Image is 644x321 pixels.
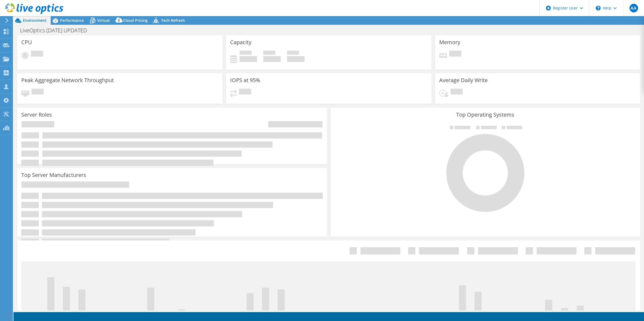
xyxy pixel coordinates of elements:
span: Tech Refresh [161,18,185,23]
h4: 0 GiB [287,56,304,62]
h3: Top Operating Systems [335,112,636,118]
h3: Memory [439,39,460,45]
h3: IOPS at 95% [230,77,260,83]
span: Free [263,51,275,56]
span: Cloud Pricing [123,18,148,23]
span: Pending [32,89,44,96]
svg: \n [596,6,601,11]
h3: Server Roles [21,112,52,118]
h4: 0 GiB [240,56,257,62]
span: Performance [60,18,84,23]
h3: Top Server Manufacturers [21,172,86,178]
span: Used [240,51,252,56]
span: Environment [23,18,47,23]
span: Pending [31,51,43,58]
span: AA [629,4,638,12]
span: Total [287,51,299,56]
h4: 0 GiB [263,56,281,62]
h3: Capacity [230,39,251,45]
span: Pending [239,89,251,96]
span: Pending [449,51,461,58]
span: Virtual [97,18,110,23]
h3: CPU [21,39,32,45]
h3: Average Daily Write [439,77,488,83]
h1: LiveOptics [DATE] UPDATED [18,27,95,33]
h3: Peak Aggregate Network Throughput [21,77,114,83]
span: Pending [451,89,463,96]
